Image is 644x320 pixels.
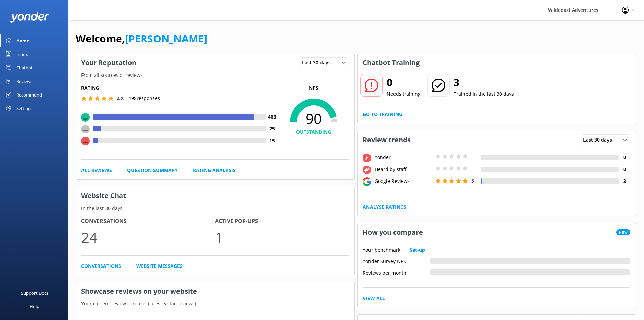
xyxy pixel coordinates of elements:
h3: Your Reputation [76,54,141,71]
a: Question Summary [127,167,178,174]
p: From all sources of reviews [76,71,354,79]
p: Your current review carousel (latest 5 star reviews) [76,300,354,307]
p: 24 [81,226,215,249]
h4: Conversations [81,217,215,226]
h1: Welcome, [76,30,207,47]
a: Rating Analysis [193,167,236,174]
p: | 498 responses [126,94,160,102]
div: Google Reviews [373,177,434,185]
span: Wildcoast Adventures [548,7,598,13]
a: Set-up [410,246,425,254]
h5: Rating [81,84,278,92]
div: Recommend [16,88,42,102]
p: Your benchmark: [363,246,402,254]
h3: Showcase reviews on your website [76,282,354,300]
a: All Reviews [81,167,112,174]
span: 90 [278,110,349,127]
span: 5 [471,177,474,184]
h4: 25 [266,125,278,132]
a: Website Messages [136,262,183,270]
h4: Active Pop-ups [215,217,349,226]
div: Chatbot [16,61,33,74]
p: In the last 30 days [76,205,354,212]
h3: How you compare [358,223,428,241]
h3: Review trends [358,131,416,149]
h2: 3 [454,74,514,90]
p: Needs training [387,90,421,98]
div: Inbox [16,47,28,61]
div: Reviews per month [363,269,430,275]
a: Go to Training [363,111,402,118]
div: Help [30,300,39,313]
div: Settings [16,102,32,115]
div: Heard by staff [373,166,434,173]
h4: 463 [266,113,278,121]
p: Trained in the last 30 days [454,90,514,98]
div: Yonder [373,154,434,161]
h2: 0 [387,74,421,90]
div: Home [16,34,29,47]
h4: 0 [619,154,630,161]
a: Analyse Ratings [363,203,406,211]
img: yonder-white-logo.png [10,12,49,23]
span: Last 30 days [302,59,335,66]
p: NPS [278,84,349,92]
h4: 0 [619,166,630,173]
a: Conversations [81,262,121,270]
h4: 3 [619,177,630,185]
span: Last 30 days [583,136,616,144]
h4: 15 [266,137,278,144]
span: New [616,229,630,235]
div: Yonder Survey NPS [363,258,430,264]
h4: OUTSTANDING [278,128,349,136]
h3: Website Chat [76,187,354,205]
a: View All [363,295,385,302]
span: 4.8 [117,95,124,102]
div: Reviews [16,74,32,88]
h3: Chatbot Training [358,54,425,71]
p: 1 [215,226,349,249]
div: Support Docs [21,286,48,300]
a: [PERSON_NAME] [125,31,207,45]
